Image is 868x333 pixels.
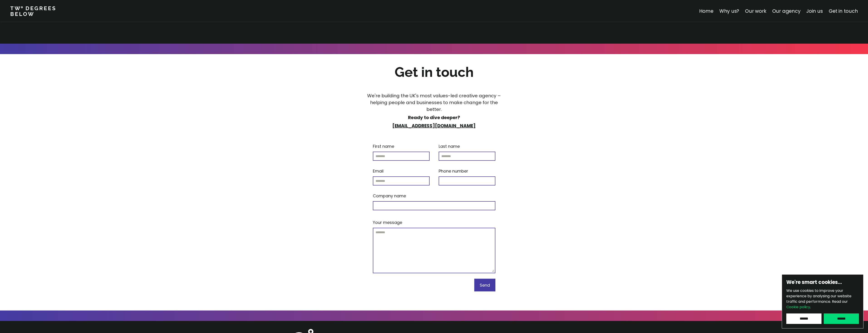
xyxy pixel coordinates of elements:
[373,152,430,161] input: First name
[373,219,402,225] p: Your message
[480,282,490,288] span: Send
[786,299,848,310] span: Read our .
[439,176,495,185] input: Phone number
[373,228,495,273] textarea: Your message
[395,63,474,81] h2: Get in touch
[439,152,495,161] input: Last name
[829,8,858,14] a: Get in touch
[439,143,460,149] p: Last name
[772,8,800,14] a: Our agency
[745,8,766,14] a: Our work
[786,304,810,310] a: Cookie policy
[439,168,468,174] p: Phone number
[806,8,823,14] a: Join us
[373,143,394,149] p: First name
[699,8,713,14] a: Home
[392,123,476,129] a: [EMAIL_ADDRESS][DOMAIN_NAME]
[373,193,406,199] p: Company name
[373,201,495,210] input: Company name
[786,288,859,310] p: We use cookies to improve your experience by analysing our website traffic and performance.
[373,176,430,185] input: Email
[719,8,739,14] a: Why us?
[373,168,384,174] p: Email
[474,279,495,291] button: Send
[786,279,859,286] h6: We're smart cookies…
[363,92,505,113] p: We're building the UK's most values-led creative agency – helping people and businesses to make c...
[408,114,460,121] strong: Ready to dive deeper?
